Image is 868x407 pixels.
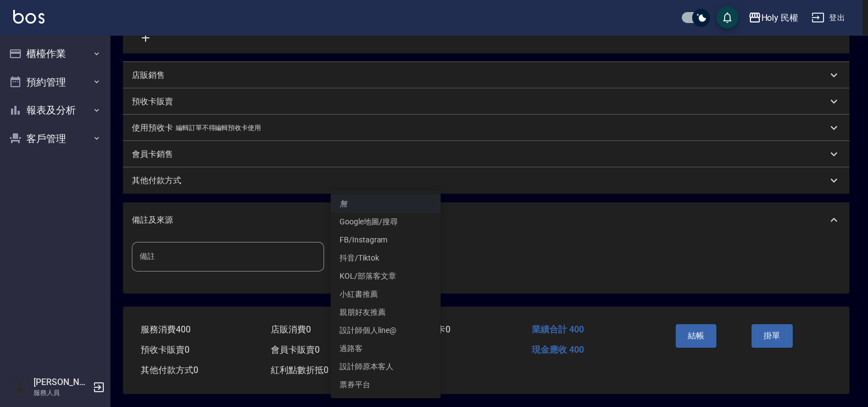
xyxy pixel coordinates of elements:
[331,321,441,340] li: 設計師個人line@
[331,267,441,285] li: KOL/部落客文章
[340,198,347,210] em: 無
[331,303,441,321] li: 親朋好友推薦
[331,285,441,303] li: 小紅書推薦
[331,340,441,358] li: 過路客
[331,358,441,376] li: 設計師原本客人
[331,231,441,249] li: FB/Instagram
[331,249,441,267] li: 抖音/Tiktok
[331,376,441,394] li: 票券平台
[331,213,441,231] li: Google地圖/搜尋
